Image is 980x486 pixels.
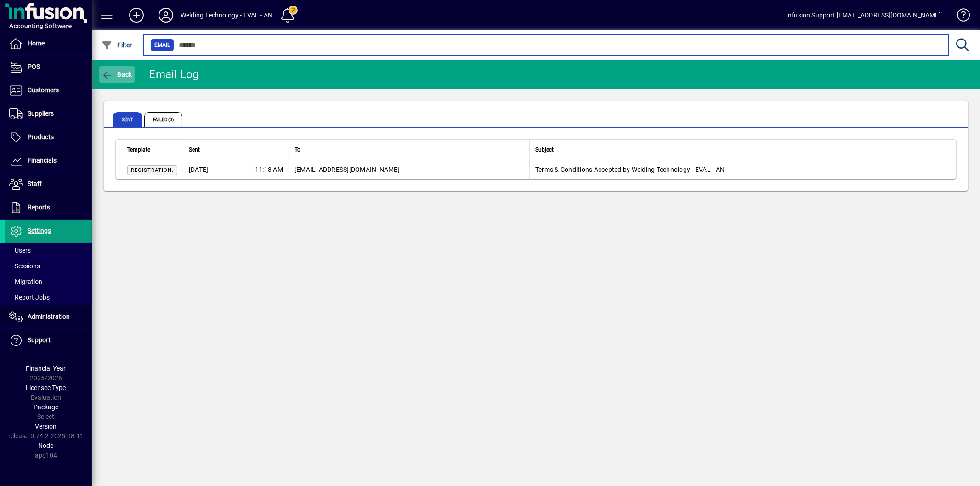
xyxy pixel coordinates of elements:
[5,149,92,172] a: Financials
[189,145,200,155] span: Sent
[5,196,92,219] a: Reports
[149,67,199,82] div: Email Log
[102,41,132,49] span: Filter
[127,145,150,155] span: Template
[5,102,92,125] a: Suppliers
[28,133,54,141] span: Products
[9,294,50,301] span: Report Jobs
[189,145,283,155] div: Sent
[535,145,554,155] span: Subject
[5,289,92,305] a: Report Jobs
[26,365,66,372] span: Financial Year
[5,329,92,352] a: Support
[295,166,400,173] span: [EMAIL_ADDRESS][DOMAIN_NAME]
[535,166,725,173] span: Terms & Conditions Accepted by Welding Technology - EVAL - AN
[295,145,300,155] span: To
[28,227,51,234] span: Settings
[28,180,42,187] span: Staff
[127,145,177,155] div: Template
[28,157,57,164] span: Financials
[28,86,59,94] span: Customers
[28,313,70,320] span: Administration
[122,7,151,23] button: Add
[189,165,209,174] span: [DATE]
[9,262,40,270] span: Sessions
[5,56,92,79] a: POS
[5,258,92,274] a: Sessions
[5,305,92,328] a: Administration
[295,145,524,155] div: To
[5,32,92,55] a: Home
[950,2,969,32] a: Knowledge Base
[154,40,170,50] span: Email
[5,79,92,102] a: Customers
[5,173,92,196] a: Staff
[5,126,92,149] a: Products
[144,112,182,127] span: Failed (0)
[786,8,941,23] div: Infusion Support [EMAIL_ADDRESS][DOMAIN_NAME]
[28,203,50,211] span: Reports
[255,165,283,174] span: 11:18 AM
[181,8,272,23] div: Welding Technology - EVAL - AN
[5,243,92,258] a: Users
[28,110,54,117] span: Suppliers
[102,71,132,78] span: Back
[28,40,45,47] span: Home
[26,384,66,391] span: Licensee Type
[28,336,51,344] span: Support
[99,66,135,83] button: Back
[35,423,57,430] span: Version
[535,145,945,155] div: Subject
[34,403,58,411] span: Package
[92,66,142,83] app-page-header-button: Back
[5,274,92,289] a: Migration
[99,37,135,53] button: Filter
[9,278,42,285] span: Migration
[113,112,142,127] span: Sent
[151,7,181,23] button: Profile
[131,167,174,173] span: Registration.
[28,63,40,70] span: POS
[9,247,31,254] span: Users
[39,442,54,449] span: Node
